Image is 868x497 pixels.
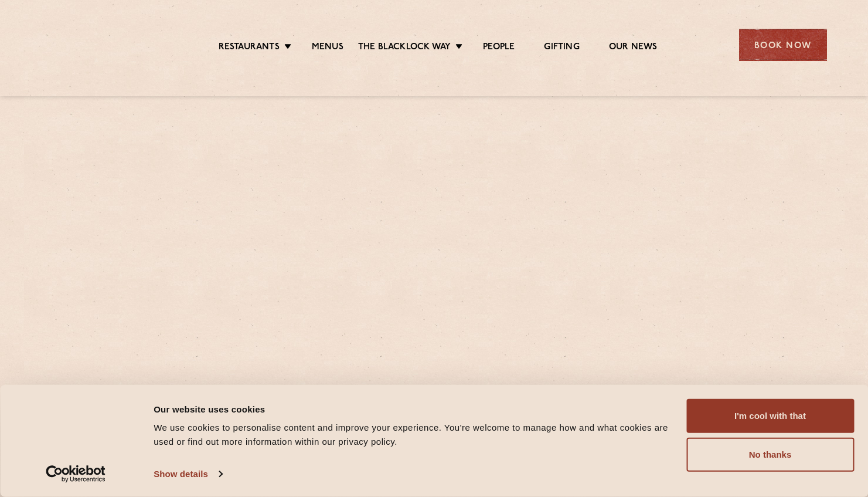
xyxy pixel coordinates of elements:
a: People [483,42,515,55]
a: Restaurants [219,42,280,55]
button: I'm cool with that [686,399,854,433]
a: Menus [312,42,343,55]
a: Our News [609,42,658,55]
a: Usercentrics Cookiebot - opens in a new window [25,465,127,483]
div: We use cookies to personalise content and improve your experience. You're welcome to manage how a... [154,421,673,449]
a: Show details [154,465,222,483]
button: No thanks [686,438,854,472]
div: Book Now [739,29,827,61]
div: Our website uses cookies [154,402,673,416]
img: svg%3E [42,11,143,79]
a: The Blacklock Way [358,42,451,55]
a: Gifting [544,42,579,55]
